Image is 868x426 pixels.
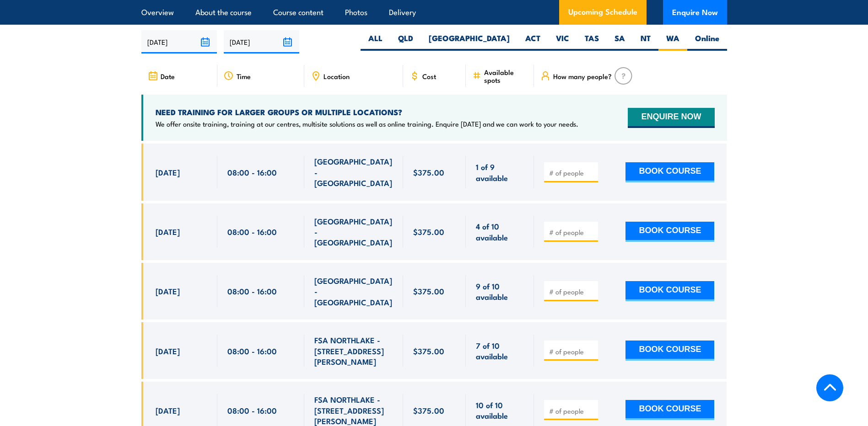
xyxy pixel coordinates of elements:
span: FSA NORTHLAKE - [STREET_ADDRESS][PERSON_NAME] [314,394,393,426]
span: FSA NORTHLAKE - [STREET_ADDRESS][PERSON_NAME] [314,335,393,367]
input: To date [224,30,299,53]
span: Time [237,72,251,80]
label: TAS [577,33,607,51]
span: 08:00 - 16:00 [227,286,277,296]
label: VIC [548,33,577,51]
span: How many people? [553,72,612,80]
span: 9 of 10 available [476,281,524,302]
span: [GEOGRAPHIC_DATA] - [GEOGRAPHIC_DATA] [314,156,393,188]
input: # of people [549,168,595,177]
span: Date [161,72,175,80]
input: # of people [549,406,595,415]
label: QLD [390,33,421,51]
span: 08:00 - 16:00 [227,167,277,177]
label: WA [658,33,687,51]
span: 7 of 10 available [476,340,524,362]
label: NT [633,33,658,51]
span: [DATE] [156,167,180,177]
button: BOOK COURSE [625,281,714,301]
span: $375.00 [413,226,444,237]
span: [DATE] [156,346,180,356]
span: Cost [422,72,436,80]
span: $375.00 [413,346,444,356]
span: 08:00 - 16:00 [227,405,277,415]
label: [GEOGRAPHIC_DATA] [421,33,518,51]
label: ALL [361,33,390,51]
span: $375.00 [413,286,444,296]
p: We offer onsite training, training at our centres, multisite solutions as well as online training... [156,119,578,128]
button: BOOK COURSE [625,162,714,182]
span: Location [323,72,350,80]
span: [DATE] [156,405,180,415]
label: Online [687,33,727,51]
label: ACT [518,33,548,51]
input: From date [141,30,217,53]
button: BOOK COURSE [625,341,714,361]
span: [DATE] [156,226,180,237]
span: [GEOGRAPHIC_DATA] - [GEOGRAPHIC_DATA] [314,216,393,248]
span: $375.00 [413,405,444,415]
span: [DATE] [156,286,180,296]
label: SA [607,33,633,51]
button: BOOK COURSE [625,400,714,420]
span: 10 of 10 available [476,399,524,421]
button: ENQUIRE NOW [628,108,714,128]
span: Available spots [484,68,528,84]
span: [GEOGRAPHIC_DATA] - [GEOGRAPHIC_DATA] [314,275,393,307]
span: $375.00 [413,167,444,177]
button: BOOK COURSE [625,222,714,242]
input: # of people [549,228,595,237]
span: 4 of 10 available [476,221,524,242]
input: # of people [549,287,595,296]
span: 08:00 - 16:00 [227,226,277,237]
span: 08:00 - 16:00 [227,346,277,356]
span: 1 of 9 available [476,161,524,183]
input: # of people [549,347,595,356]
h4: NEED TRAINING FOR LARGER GROUPS OR MULTIPLE LOCATIONS? [156,107,578,117]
